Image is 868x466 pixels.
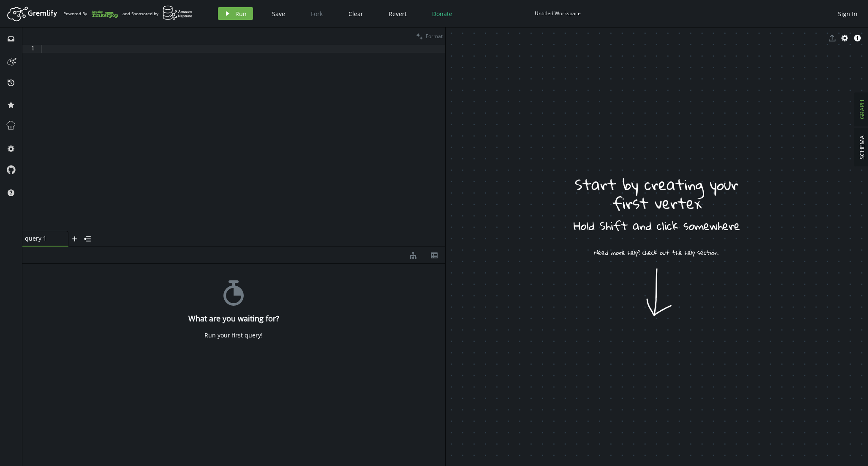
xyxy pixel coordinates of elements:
span: Fork [311,10,323,18]
button: Clear [342,7,370,20]
div: Untitled Workspace [535,10,581,16]
span: Revert [389,10,407,18]
span: GRAPH [858,100,866,119]
div: Run your first query! [204,332,263,339]
div: Powered By [63,6,118,21]
button: Format [414,27,445,45]
span: Format [426,33,443,40]
div: 1 [22,45,40,53]
button: Fork [304,7,329,20]
span: Clear [348,10,363,18]
span: Donate [432,10,452,18]
span: Run [235,10,247,18]
span: query 1 [25,235,59,242]
img: AWS Neptune [163,5,193,20]
button: Donate [426,7,459,20]
div: and Sponsored by [122,5,193,22]
button: Save [266,7,291,20]
button: Sign In [834,7,862,20]
span: SCHEMA [858,135,866,159]
span: Save [272,10,285,18]
span: Sign In [838,10,857,18]
h4: What are you waiting for? [188,314,279,323]
button: Run [218,7,253,20]
button: Revert [382,7,413,20]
